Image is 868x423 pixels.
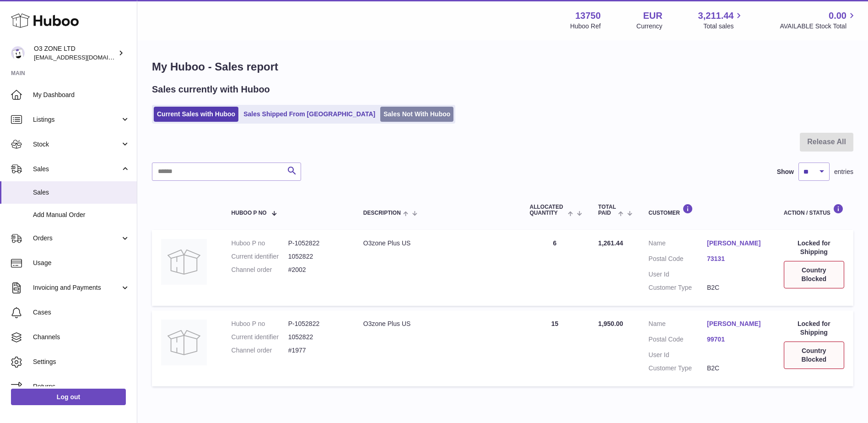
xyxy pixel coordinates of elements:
[648,335,707,346] dt: Postal Code
[33,382,130,391] span: Returns
[288,346,345,355] dd: #1977
[570,22,601,31] div: Huboo Ref
[598,204,616,216] span: Total paid
[288,333,345,342] dd: 1052822
[232,266,288,274] dt: Channel order
[707,364,766,373] dd: B2C
[154,107,238,122] a: Current Sales with Huboo
[33,91,130,99] span: My Dashboard
[11,46,25,60] img: hello@o3zoneltd.co.uk
[232,239,288,248] dt: Huboo P no
[34,54,135,61] span: [EMAIL_ADDRESS][DOMAIN_NAME]
[780,10,857,31] a: 0.00 AVAILABLE Stock Total
[363,210,401,216] span: Description
[33,234,120,243] span: Orders
[152,60,853,74] h1: My Huboo - Sales report
[648,364,707,373] dt: Customer Type
[598,239,623,247] span: 1,261.44
[707,320,766,328] a: [PERSON_NAME]
[33,140,120,149] span: Stock
[784,204,844,216] div: Action / Status
[698,10,744,31] a: 3,211.44 Total sales
[598,320,623,327] span: 1,950.00
[777,168,794,176] label: Show
[33,211,130,219] span: Add Manual Order
[161,320,207,365] img: no-photo.jpg
[648,204,765,216] div: Customer
[703,22,744,31] span: Total sales
[521,310,589,386] td: 15
[288,320,345,328] dd: P-1052822
[11,389,126,405] a: Log out
[288,239,345,248] dd: P-1052822
[707,335,766,344] a: 99701
[648,320,707,331] dt: Name
[834,168,853,176] span: entries
[707,239,766,248] a: [PERSON_NAME]
[521,230,589,306] td: 6
[33,188,130,197] span: Sales
[232,210,267,216] span: Huboo P no
[232,320,288,328] dt: Huboo P no
[232,252,288,261] dt: Current identifier
[363,239,512,248] div: O3zone Plus US
[707,283,766,292] dd: B2C
[530,204,566,216] span: ALLOCATED Quantity
[34,44,116,62] div: O3 ZONE LTD
[161,239,207,285] img: no-photo.jpg
[698,10,734,22] span: 3,211.44
[575,10,601,22] strong: 13750
[33,165,120,174] span: Sales
[643,10,662,22] strong: EUR
[707,255,766,263] a: 73131
[33,115,120,124] span: Listings
[648,351,707,359] dt: User Id
[648,283,707,292] dt: Customer Type
[780,22,857,31] span: AVAILABLE Stock Total
[648,255,707,266] dt: Postal Code
[648,239,707,250] dt: Name
[784,261,844,288] div: Country Blocked
[288,266,345,274] dd: #2002
[784,342,844,369] div: Country Blocked
[33,259,130,267] span: Usage
[240,107,378,122] a: Sales Shipped From [GEOGRAPHIC_DATA]
[33,308,130,317] span: Cases
[636,22,663,31] div: Currency
[288,252,345,261] dd: 1052822
[232,346,288,355] dt: Channel order
[232,333,288,342] dt: Current identifier
[648,270,707,279] dt: User Id
[829,10,846,22] span: 0.00
[784,320,844,337] div: Locked for Shipping
[33,283,120,292] span: Invoicing and Payments
[152,83,270,96] h2: Sales currently with Huboo
[33,333,130,342] span: Channels
[380,107,453,122] a: Sales Not With Huboo
[784,239,844,256] div: Locked for Shipping
[33,358,130,366] span: Settings
[363,320,512,328] div: O3zone Plus US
